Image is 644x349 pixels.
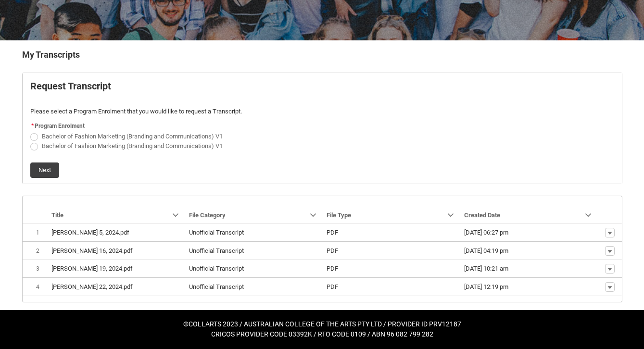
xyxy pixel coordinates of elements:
b: Request Transcript [30,80,111,92]
lightning-base-formatted-text: [PERSON_NAME] 19, 2024.pdf [51,265,133,272]
article: Request_Student_Transcript flow [22,73,622,184]
lightning-formatted-date-time: [DATE] 10:21 am [464,265,508,272]
b: My Transcripts [22,50,80,60]
abbr: required [31,123,34,129]
span: Bachelor of Fashion Marketing (Branding and Communications) V1 [42,142,223,150]
lightning-base-formatted-text: [PERSON_NAME] 5, 2024.pdf [51,229,129,236]
lightning-base-formatted-text: PDF [327,265,338,272]
p: Please select a Program Enrolment that you would like to request a Transcript. [30,107,614,116]
lightning-base-formatted-text: PDF [327,229,338,236]
lightning-base-formatted-text: Unofficial Transcript [189,229,244,236]
lightning-base-formatted-text: PDF [327,283,338,290]
button: Next [30,162,59,178]
lightning-formatted-date-time: [DATE] 04:19 pm [464,247,508,254]
span: Program Enrolment [35,123,85,129]
lightning-base-formatted-text: Unofficial Transcript [189,265,244,272]
lightning-formatted-date-time: [DATE] 06:27 pm [464,229,508,236]
lightning-base-formatted-text: Unofficial Transcript [189,283,244,290]
span: Bachelor of Fashion Marketing (Branding and Communications) V1 [42,133,223,140]
lightning-base-formatted-text: Unofficial Transcript [189,247,244,254]
lightning-base-formatted-text: [PERSON_NAME] 22, 2024.pdf [51,283,133,290]
lightning-base-formatted-text: [PERSON_NAME] 16, 2024.pdf [51,247,133,254]
lightning-base-formatted-text: PDF [327,247,338,254]
lightning-formatted-date-time: [DATE] 12:19 pm [464,283,508,290]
